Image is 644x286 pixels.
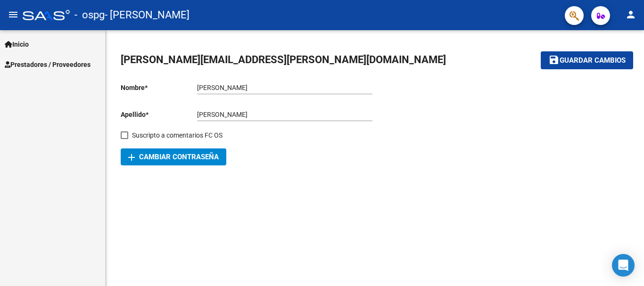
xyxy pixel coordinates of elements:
[128,153,219,161] span: Cambiar Contraseña
[560,57,626,65] span: Guardar cambios
[541,51,633,69] button: Guardar cambios
[121,82,197,93] p: Nombre
[105,5,190,25] span: - [PERSON_NAME]
[121,54,446,65] span: [PERSON_NAME][EMAIL_ADDRESS][PERSON_NAME][DOMAIN_NAME]
[625,9,636,20] mat-icon: person
[548,54,560,65] mat-icon: save
[8,9,19,20] mat-icon: menu
[121,109,197,120] p: Apellido
[5,39,29,49] span: Inicio
[612,254,635,277] div: Open Intercom Messenger
[74,5,105,25] span: - ospg
[5,59,91,70] span: Prestadores / Proveedores
[126,152,137,163] mat-icon: add
[121,148,226,165] button: Cambiar Contraseña
[132,130,223,141] span: Suscripto a comentarios FC OS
